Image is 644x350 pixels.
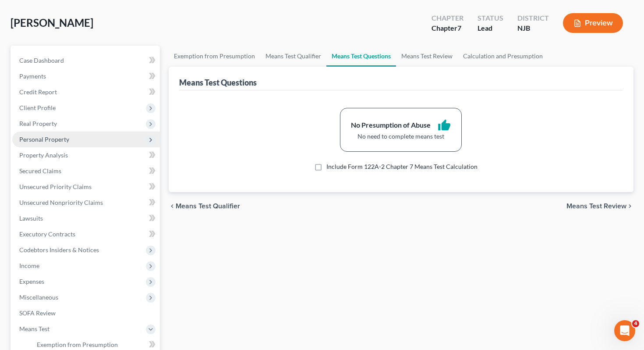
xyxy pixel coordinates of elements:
div: We typically reply in a few hours [18,120,146,129]
p: How can we help? [18,77,158,92]
span: Include Form 122A-2 Chapter 7 Means Test Calculation [326,163,478,170]
span: Personal Property [19,136,69,143]
a: Means Test Questions [326,46,396,67]
span: Lawsuits [19,214,43,222]
a: Exemption from Presumption [169,46,260,67]
span: Means Test Qualifier [176,203,240,210]
span: Messages [73,291,103,297]
div: Statement of Financial Affairs - Payments Made in the Last 90 days [18,186,147,204]
span: Payments [19,72,46,80]
a: Payments [12,68,160,84]
span: Property Analysis [19,151,68,159]
span: Expenses [19,278,44,285]
a: Property Analysis [12,147,160,163]
div: NJB [517,23,549,33]
div: Import and Export Claims [18,227,147,236]
a: Means Test Review [396,46,458,67]
a: Lawsuits [12,211,160,226]
i: thumb_up [438,119,451,132]
span: Client Profile [19,104,56,111]
div: Send us a message [18,111,146,120]
button: Help [117,269,175,304]
p: Hi there! [18,62,158,77]
div: Close [151,14,166,30]
span: Income [19,262,39,269]
button: Messages [58,269,117,304]
div: Means Test Questions [179,77,257,88]
a: Secured Claims [12,163,160,179]
span: Secured Claims [19,167,61,175]
span: Unsecured Priority Claims [19,183,92,190]
img: Profile image for Lindsey [119,14,137,32]
span: Means Test Review [566,203,626,210]
div: District [517,13,549,23]
a: Unsecured Priority Claims [12,179,160,195]
img: logo [18,20,68,28]
span: Unsecured Nonpriority Claims [19,199,103,206]
a: Credit Report [12,84,160,100]
button: chevron_left Means Test Qualifier [169,203,240,210]
div: No need to complete means test [351,132,451,141]
span: 4 [632,320,639,327]
div: Amendments [18,211,147,220]
a: SOFA Review [12,305,160,321]
i: chevron_right [626,203,633,210]
span: Help [139,291,153,297]
img: Profile image for Emma [103,14,120,32]
button: Preview [563,13,623,33]
span: Means Test [19,325,50,332]
a: Case Dashboard [12,53,160,68]
span: Credit Report [19,88,57,96]
div: Chapter [432,23,464,33]
div: Lead [478,23,503,33]
div: Attorney's Disclosure of Compensation [18,169,147,179]
div: Status [478,13,503,23]
span: Miscellaneous [19,293,58,301]
i: chevron_left [169,203,176,210]
div: Send us a messageWe typically reply in a few hours [9,103,166,136]
button: Means Test Review chevron_right [566,203,633,210]
span: Codebtors Insiders & Notices [19,246,99,254]
span: SOFA Review [19,309,56,317]
span: 7 [457,24,461,32]
span: Search for help [18,149,71,158]
span: Executory Contracts [19,230,75,238]
span: Case Dashboard [19,57,64,64]
a: Executory Contracts [12,226,160,242]
div: Import and Export Claims [13,224,163,240]
span: Real Property [19,120,57,127]
a: Means Test Qualifier [260,46,326,67]
div: Statement of Financial Affairs - Payments Made in the Last 90 days [13,182,163,207]
iframe: Intercom live chat [614,320,635,341]
div: Attorney's Disclosure of Compensation [13,166,163,182]
span: [PERSON_NAME] [11,16,93,29]
span: Home [19,291,39,297]
div: No Presumption of Abuse [351,120,431,130]
div: Chapter [432,13,464,23]
a: Unsecured Nonpriority Claims [12,195,160,211]
img: Profile image for Katie [86,14,103,32]
a: Calculation and Presumption [458,46,548,67]
button: Search for help [13,145,163,162]
div: Amendments [13,207,163,224]
span: Exemption from Presumption [37,341,118,348]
